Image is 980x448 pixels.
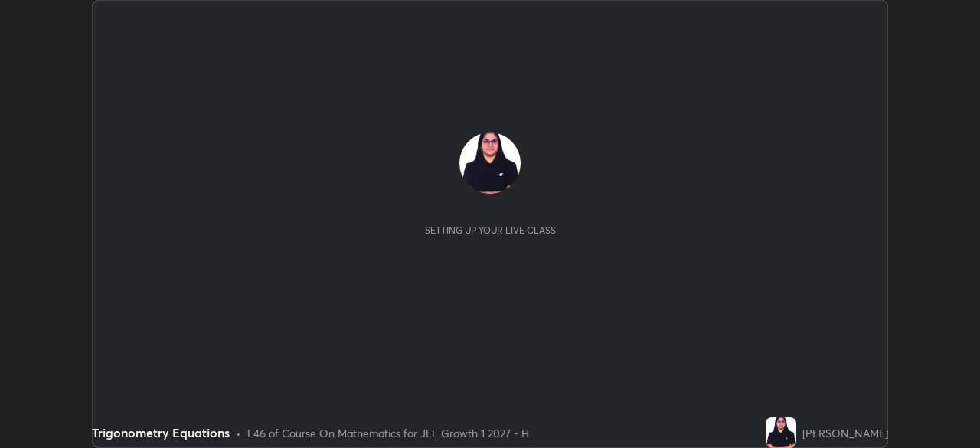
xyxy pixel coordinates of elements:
img: 4717b03204d4450899e48175fba50994.jpg [766,417,796,448]
div: [PERSON_NAME] [802,425,888,441]
div: Setting up your live class [425,224,556,236]
div: Trigonometry Equations [92,423,230,442]
div: L46 of Course On Mathematics for JEE Growth 1 2027 - H [247,425,529,441]
div: • [236,425,241,441]
img: 4717b03204d4450899e48175fba50994.jpg [459,132,521,194]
